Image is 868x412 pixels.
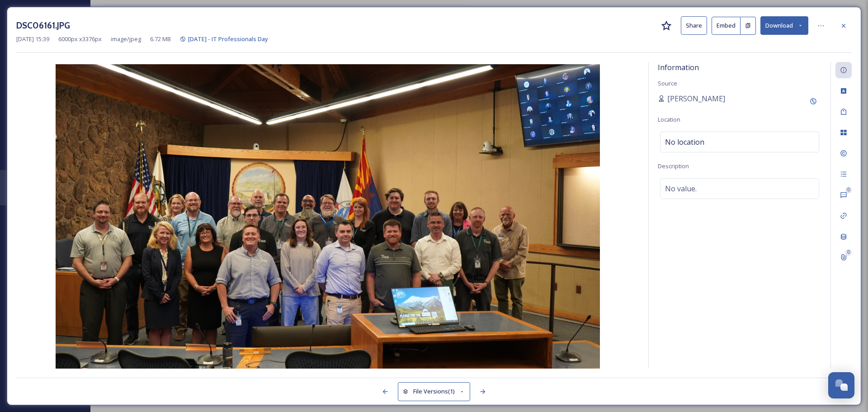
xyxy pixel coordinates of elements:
span: Information [658,62,699,72]
span: 6.72 MB [150,35,171,43]
h3: DSC06161.JPG [16,19,70,32]
span: Location [658,115,680,123]
button: Share [681,16,707,35]
button: Open Chat [828,372,854,398]
span: No location [665,137,704,147]
span: [DATE] - IT Professionals Day [188,35,268,43]
span: Description [658,162,689,170]
span: Source [658,79,677,87]
span: [PERSON_NAME] [667,93,725,104]
span: 6000 px x 3376 px [58,35,102,43]
button: File Versions(1) [398,382,470,401]
span: image/jpeg [111,35,141,43]
div: 0 [845,249,852,256]
button: Embed [712,17,741,35]
img: DSC06161.JPG [16,64,639,370]
span: No value. [665,183,697,194]
div: 0 [845,187,852,193]
span: [DATE] 15:39 [16,35,49,43]
button: Download [760,16,808,35]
